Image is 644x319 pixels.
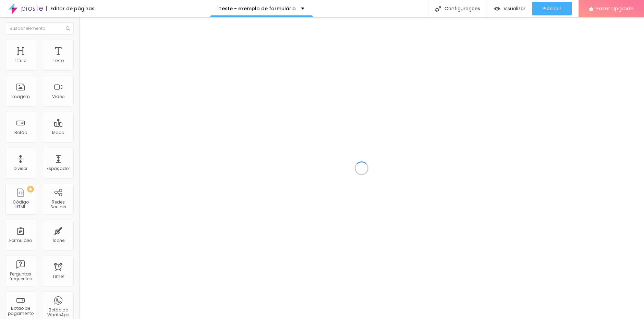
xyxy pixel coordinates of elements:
[14,130,27,135] div: Botão
[15,58,26,63] div: Título
[46,6,95,11] div: Editor de páginas
[596,5,634,11] span: Fazer Upgrade
[66,26,70,30] img: Icone
[5,22,74,35] input: Buscar elemento
[14,166,27,171] div: Divisor
[52,94,64,99] div: Vídeo
[435,6,441,12] img: Icone
[7,200,34,210] div: Código HTML
[52,274,64,279] div: Timer
[52,130,64,135] div: Mapa
[494,6,500,12] img: view-1.svg
[532,2,572,15] button: Publicar
[543,6,561,11] span: Publicar
[219,6,296,11] p: Teste - exemplo de formulário
[45,308,72,318] div: Botão do WhatsApp
[7,272,34,282] div: Perguntas frequentes
[9,238,32,243] div: Formulário
[45,200,72,210] div: Redes Sociais
[487,2,532,15] button: Visualizar
[47,166,70,171] div: Espaçador
[52,238,64,243] div: Ícone
[53,58,64,63] div: Texto
[7,306,34,316] div: Botão de pagamento
[11,94,30,99] div: Imagem
[503,6,525,11] span: Visualizar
